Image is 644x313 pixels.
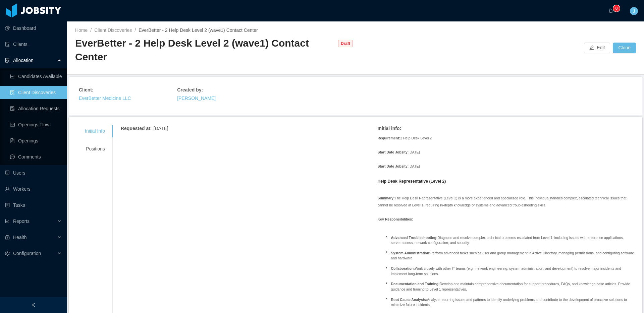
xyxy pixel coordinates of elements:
[79,96,131,101] a: EverBetter Medicine LLC
[5,219,10,224] i: icon: line-chart
[5,166,62,180] a: icon: robotUsers
[177,87,203,92] strong: Created by :
[5,251,10,256] i: icon: setting
[409,164,420,168] sub: [DATE]
[10,70,62,83] a: icon: line-chartCandidates Available
[10,118,62,131] a: icon: idcardOpenings Flow
[633,7,635,15] span: J
[5,21,62,35] a: icon: pie-chartDashboard
[13,58,34,63] span: Allocation
[400,136,432,140] sub: 2 Help Desk Level 2
[584,43,610,53] button: icon: editEdit
[79,87,94,92] strong: Client :
[391,298,427,302] strong: Root Cause Analysis:
[377,217,413,221] strong: Key Responsibilities:
[94,27,132,33] a: Client Discoveries
[77,143,113,155] div: Positions
[10,86,62,99] a: icon: file-searchClient Discoveries
[391,266,621,275] sub: Work closely with other IT teams (e.g., network engineering, system administration, and developme...
[13,235,26,240] span: Health
[121,126,152,131] strong: Requested at :
[177,96,216,101] a: [PERSON_NAME]
[377,150,409,154] strong: Start Date Jobsity:
[391,298,627,307] sub: Analyze recurring issues and patterns to identify underlying problems and contribute to the devel...
[10,150,62,164] a: icon: messageComments
[139,27,258,33] span: EverBetter - 2 Help Desk Level 2 (wave1) Contact Center
[13,251,41,256] span: Configuration
[391,282,439,286] strong: Documentation and Training:
[377,179,446,184] strong: Help Desk Representative (Level 2)
[5,198,62,212] a: icon: profileTasks
[391,266,415,270] strong: Collaboration:
[391,251,430,255] strong: System Administration:
[377,164,409,168] strong: Start Date Jobsity:
[391,282,630,291] sub: Develop and maintain comprehensive documentation for support procedures, FAQs, and knowledge base...
[90,27,92,33] span: /
[409,150,420,154] sub: [DATE]
[5,182,62,196] a: icon: userWorkers
[613,5,620,12] sup: 0
[377,196,394,200] strong: Summary:
[75,27,88,33] a: Home
[77,125,113,137] div: Initial Info
[10,134,62,147] a: icon: file-textOpenings
[5,38,62,51] a: icon: auditClients
[338,40,353,47] span: Draft
[13,218,30,224] span: Reports
[391,251,634,260] sub: Perform advanced tasks such as user and group management in Active Directory, managing permission...
[5,58,10,63] i: icon: solution
[377,126,401,131] strong: Initial info :
[608,8,613,13] i: icon: bell
[377,136,400,140] strong: Requirement:
[391,236,437,240] strong: Advanced Troubleshooting:
[613,43,636,53] button: Clone
[75,37,335,64] div: EverBetter - 2 Help Desk Level 2 (wave1) Contact Center
[154,126,168,131] span: [DATE]
[377,196,626,207] sub: The Help Desk Representative (Level 2) is a more experienced and specialized role. This individua...
[5,235,10,240] i: icon: medicine-box
[135,27,136,33] span: /
[10,102,62,115] a: icon: file-doneAllocation Requests
[391,236,624,245] sub: Diagnose and resolve complex technical problems escalated from Level 1, including issues with ent...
